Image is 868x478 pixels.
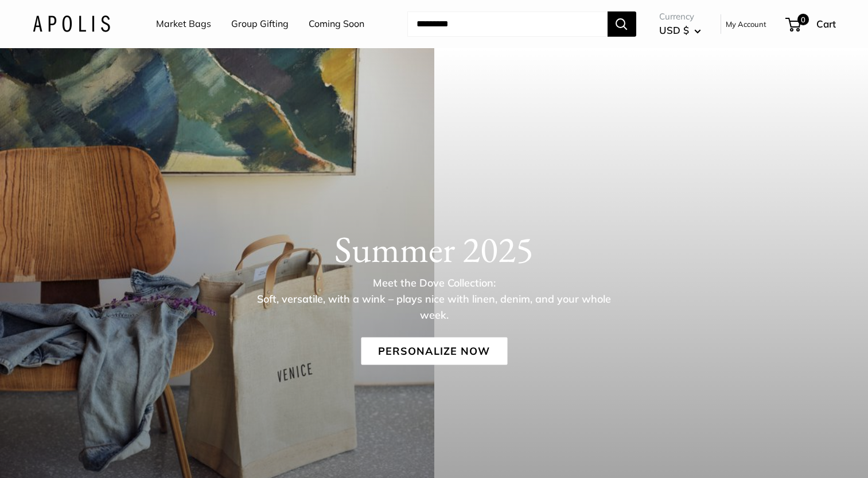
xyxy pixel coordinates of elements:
a: Coming Soon [309,15,364,33]
button: USD $ [659,21,701,40]
p: Meet the Dove Collection: Soft, versatile, with a wink – plays nice with linen, denim, and your w... [248,275,621,323]
a: Market Bags [156,15,211,33]
button: Search [608,11,636,37]
span: 0 [797,14,808,25]
a: Personalize Now [361,338,507,365]
span: Currency [659,9,701,25]
img: Apolis [33,15,110,32]
a: Group Gifting [231,15,289,33]
a: My Account [726,17,766,31]
a: 0 Cart [787,15,836,33]
span: Cart [816,18,836,30]
h1: Summer 2025 [33,228,836,271]
span: USD $ [659,24,689,36]
input: Search... [407,11,608,37]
